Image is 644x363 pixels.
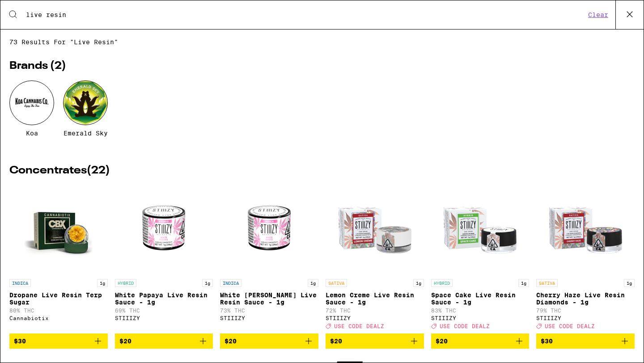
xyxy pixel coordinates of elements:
button: Add to bag [115,333,213,349]
p: 79% THC [536,308,635,313]
button: Add to bag [431,333,530,349]
a: Open page for Lemon Creme Live Resin Sauce - 1g from STIIIZY [326,185,424,333]
p: INDICA [9,279,31,287]
span: $20 [119,338,131,345]
a: Open page for Space Cake Live Resin Sauce - 1g from STIIIZY [431,185,530,333]
button: Add to bag [9,333,108,349]
p: INDICA [220,279,241,287]
img: STIIIZY - Cherry Haze Live Resin Diamonds - 1g [541,185,630,274]
p: 1g [97,279,108,287]
p: 73% THC [220,308,318,313]
p: 72% THC [326,308,424,313]
a: Open page for White Runtz Live Resin Sauce - 1g from STIIIZY [220,185,318,333]
div: STIIIZY [536,315,635,321]
span: $20 [330,338,342,345]
button: Add to bag [220,333,318,349]
p: SATIVA [326,279,347,287]
img: Cannabiotix - Dropane Live Resin Terp Sugar [14,185,103,274]
p: 69% THC [115,308,213,313]
span: USE CODE DEALZ [334,323,384,329]
span: USE CODE DEALZ [440,323,490,329]
p: 1g [413,279,424,287]
p: 83% THC [431,308,530,313]
p: Lemon Creme Live Resin Sauce - 1g [326,291,424,306]
button: Clear [585,11,611,19]
p: White [PERSON_NAME] Live Resin Sauce - 1g [220,291,318,306]
span: 73 results for "live resin" [9,38,635,46]
button: Add to bag [536,333,635,349]
img: STIIIZY - White Papaya Live Resin Sauce - 1g [119,185,208,274]
img: STIIIZY - Lemon Creme Live Resin Sauce - 1g [330,185,419,274]
img: STIIIZY - Space Cake Live Resin Sauce - 1g [435,185,525,274]
div: STIIIZY [115,315,213,321]
span: Hi. Need any help? [5,6,64,13]
p: Cherry Haze Live Resin Diamonds - 1g [536,291,635,306]
p: White Papaya Live Resin Sauce - 1g [115,291,213,306]
div: STIIIZY [431,315,530,321]
span: Koa [26,130,38,137]
h2: Brands ( 2 ) [9,61,635,72]
p: HYBRID [115,279,136,287]
span: $30 [541,338,553,345]
div: STIIIZY [220,315,318,321]
span: $20 [436,338,448,345]
p: Space Cake Live Resin Sauce - 1g [431,291,530,306]
p: 1g [308,279,318,287]
h2: Concentrates ( 22 ) [9,165,635,176]
a: Open page for Cherry Haze Live Resin Diamonds - 1g from STIIIZY [536,185,635,333]
p: 1g [624,279,635,287]
p: 80% THC [9,308,108,313]
p: Dropane Live Resin Terp Sugar [9,291,108,306]
div: Cannabiotix [9,315,108,321]
span: Emerald Sky [64,130,108,137]
p: SATIVA [536,279,558,287]
span: USE CODE DEALZ [545,323,595,329]
span: $20 [225,338,237,345]
button: Add to bag [326,333,424,349]
p: 1g [518,279,529,287]
p: HYBRID [431,279,453,287]
input: Search for products & categories [25,11,585,19]
a: Open page for White Papaya Live Resin Sauce - 1g from STIIIZY [115,185,213,333]
div: STIIIZY [326,315,424,321]
p: 1g [202,279,213,287]
a: Open page for Dropane Live Resin Terp Sugar from Cannabiotix [9,185,108,333]
span: $30 [14,338,26,345]
img: STIIIZY - White Runtz Live Resin Sauce - 1g [225,185,314,274]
